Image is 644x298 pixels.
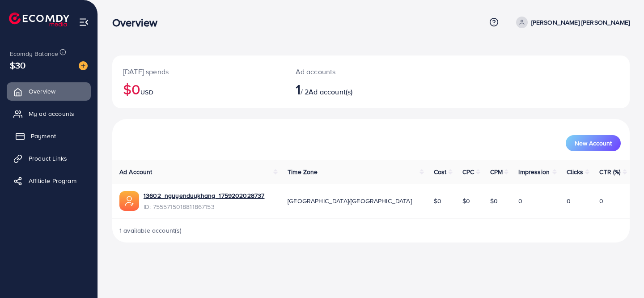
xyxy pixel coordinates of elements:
span: $0 [462,196,470,205]
span: Payment [31,132,56,140]
p: Ad accounts [296,66,403,77]
span: ID: 7555715018811867153 [144,202,264,211]
span: $0 [434,196,441,205]
h2: $0 [123,81,274,98]
a: [PERSON_NAME] [PERSON_NAME] [513,17,630,28]
a: Product Links [7,149,91,167]
h3: Overview [112,16,165,29]
span: CTR (%) [599,167,620,176]
span: CPC [462,167,474,176]
span: $0 [490,196,498,205]
span: Overview [29,87,55,96]
img: ic-ads-acc.e4c84228.svg [119,191,139,211]
a: 13602_nguyenduykhang_1759202028737 [144,191,264,200]
span: [GEOGRAPHIC_DATA]/[GEOGRAPHIC_DATA] [288,196,412,205]
a: Payment [7,127,91,145]
span: $30 [10,59,25,72]
p: [DATE] spends [123,66,274,77]
button: New Account [566,135,621,151]
span: Ecomdy Balance [10,49,58,58]
span: CPM [490,167,503,176]
span: 0 [567,196,571,205]
img: menu [79,17,89,27]
h2: / 2 [296,81,403,98]
span: New Account [575,140,612,146]
span: My ad accounts [29,109,74,118]
span: 0 [518,196,522,205]
img: logo [9,13,69,26]
span: Product Links [29,154,67,163]
span: Impression [518,167,550,176]
p: [PERSON_NAME] [PERSON_NAME] [531,17,630,28]
span: Affiliate Program [29,176,76,185]
span: Ad Account [119,167,153,176]
span: 0 [599,196,603,205]
span: Cost [434,167,447,176]
span: USD [140,88,153,97]
span: Ad account(s) [309,87,352,97]
span: Clicks [567,167,584,176]
span: 1 [296,79,301,99]
img: image [79,61,88,70]
a: Overview [7,82,91,100]
a: My ad accounts [7,105,91,123]
a: Affiliate Program [7,172,91,190]
span: 1 available account(s) [119,226,182,235]
span: Time Zone [288,167,318,176]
